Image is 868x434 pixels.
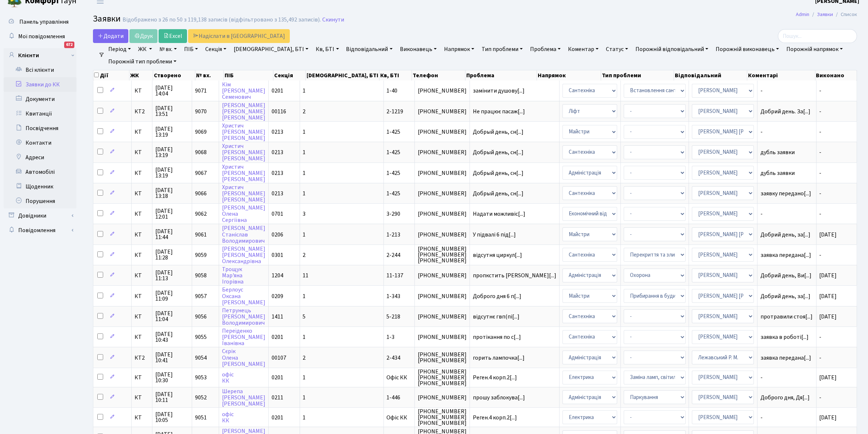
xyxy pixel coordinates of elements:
[387,210,401,218] span: 3-290
[4,223,77,238] a: Повідомлення
[18,32,65,40] span: Мої повідомлення
[313,43,342,55] a: Кв, БТІ
[418,352,467,363] span: [PHONE_NUMBER] [PHONE_NUMBER]
[473,251,522,259] span: відсутня циркул[...]
[19,18,69,26] span: Панель управління
[820,107,822,116] span: -
[105,55,179,68] a: Порожній тип проблеми
[387,87,398,95] span: 1-40
[473,128,523,136] span: Добрый день, сн[...]
[303,292,306,300] span: 1
[473,169,523,177] span: Добрый день, сн[...]
[820,271,837,279] span: [DATE]
[135,293,149,299] span: КТ
[820,148,822,156] span: -
[155,228,188,240] span: [DATE] 11:44
[93,29,128,43] a: Додати
[820,374,837,382] span: [DATE]
[153,70,195,81] th: Створено
[155,411,188,423] span: [DATE] 10:05
[195,70,224,81] th: № вх.
[343,43,396,55] a: Відповідальний
[155,249,188,261] span: [DATE] 11:28
[135,395,149,400] span: КТ
[820,313,837,321] span: [DATE]
[222,204,265,224] a: [PERSON_NAME]ОленаСергіївна
[418,109,467,114] span: [PHONE_NUMBER]
[4,208,77,223] a: Довідники
[272,87,283,95] span: 0201
[195,128,207,136] span: 9069
[632,43,711,55] a: Порожній відповідальний
[379,70,412,81] th: Кв, БТІ
[4,92,77,106] a: Документи
[93,12,121,25] span: Заявки
[303,394,306,402] span: 1
[760,251,811,259] span: заявка передана[...]
[387,148,401,156] span: 1-425
[135,314,149,320] span: КТ
[760,107,810,116] span: Добрий день. За[...]
[820,394,822,402] span: -
[155,372,188,383] span: [DATE] 10:30
[4,194,77,208] a: Порушення
[195,189,207,198] span: 9066
[418,334,467,340] span: [PHONE_NUMBER]
[418,314,467,320] span: [PHONE_NUMBER]
[760,375,813,380] span: -
[195,292,207,300] span: 9057
[195,148,207,156] span: 9068
[418,88,467,94] span: [PHONE_NUMBER]
[303,169,306,177] span: 1
[760,394,810,402] span: Доброго дня, Дя[...]
[418,293,467,299] span: [PHONE_NUMBER]
[760,189,811,198] span: заявку передано[...]
[418,395,467,400] span: [PHONE_NUMBER]
[760,415,813,421] span: -
[306,70,379,81] th: [DEMOGRAPHIC_DATA], БТІ
[833,11,857,19] li: Список
[817,11,833,18] a: Заявки
[155,310,188,322] span: [DATE] 11:04
[418,211,467,217] span: [PHONE_NUMBER]
[4,121,77,136] a: Посвідчення
[222,410,234,425] a: офісКК
[4,179,77,194] a: Щоденник
[222,122,265,142] a: Христич[PERSON_NAME][PERSON_NAME]
[479,43,526,55] a: Тип проблеми
[4,63,77,77] a: Всі клієнти
[760,129,813,135] span: -
[747,70,816,81] th: Коментарі
[272,231,283,239] span: 0206
[778,29,857,43] input: Пошук...
[473,189,523,198] span: Добрый день, сн[...]
[322,16,344,23] a: Скинути
[222,101,265,122] a: [PERSON_NAME][PERSON_NAME][PERSON_NAME]
[135,415,149,421] span: КТ
[418,170,467,176] span: [PHONE_NUMBER]
[155,290,188,302] span: [DATE] 11:09
[527,43,564,55] a: Проблема
[303,231,306,239] span: 1
[418,232,467,238] span: [PHONE_NUMBER]
[195,271,207,279] span: 9058
[122,16,321,23] div: Відображено з 26 по 50 з 119,138 записів (відфільтровано з 135,492 записів).
[760,170,813,176] span: дубль заявки
[397,43,440,55] a: Виконавець
[820,292,837,300] span: [DATE]
[135,191,149,196] span: КТ
[387,414,408,422] span: Офіс КК
[820,354,822,362] span: -
[4,150,77,165] a: Адреси
[135,232,149,238] span: КТ
[473,414,517,422] span: Реген.4 корп.2[...]
[601,70,674,81] th: Тип проблеми
[222,81,265,101] a: Кім[PERSON_NAME]Семенович
[387,128,401,136] span: 1-425
[387,394,401,402] span: 1-446
[272,414,283,422] span: 0201
[272,271,283,279] span: 1204
[155,391,188,403] span: [DATE] 10:11
[222,183,265,204] a: Христич[PERSON_NAME][PERSON_NAME]
[135,109,149,114] span: КТ2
